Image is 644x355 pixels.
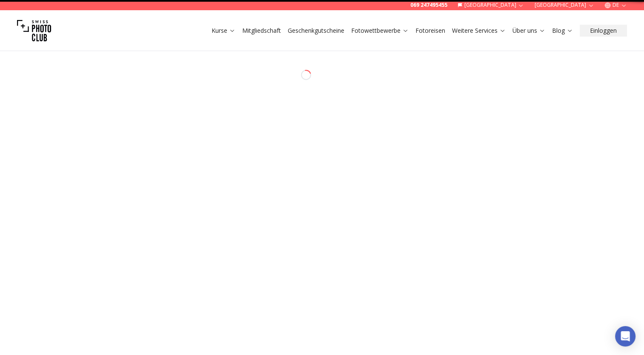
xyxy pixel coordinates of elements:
[449,25,509,37] button: Weitere Services
[509,25,549,37] button: Über uns
[552,26,573,35] a: Blog
[452,26,506,35] a: Weitere Services
[242,26,281,35] a: Mitgliedschaft
[284,25,348,37] button: Geschenkgutscheine
[415,26,445,35] a: Fotoreisen
[212,26,235,35] a: Kurse
[351,26,409,35] a: Fotowettbewerbe
[580,25,627,37] button: Einloggen
[239,25,284,37] button: Mitgliedschaft
[208,25,239,37] button: Kurse
[512,26,545,35] a: Über uns
[412,25,449,37] button: Fotoreisen
[17,14,51,48] img: Swiss photo club
[615,326,635,346] div: Open Intercom Messenger
[348,25,412,37] button: Fotowettbewerbe
[410,2,447,9] a: 069 247495455
[549,25,576,37] button: Blog
[288,26,344,35] a: Geschenkgutscheine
